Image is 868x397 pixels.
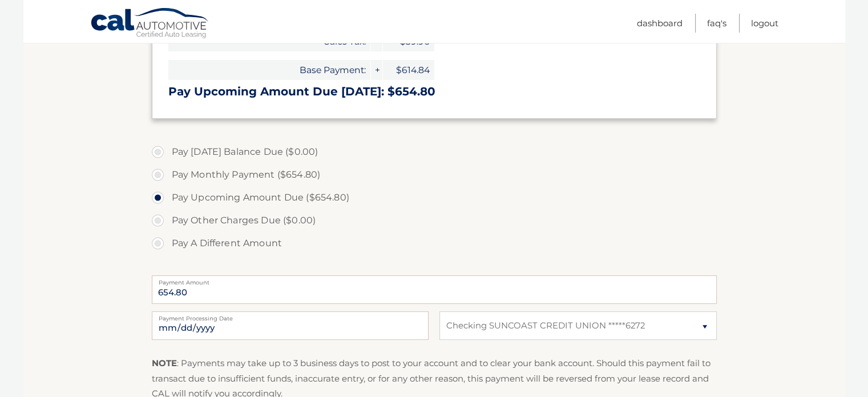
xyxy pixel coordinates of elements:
[168,60,370,80] span: Base Payment:
[152,163,717,186] label: Pay Monthly Payment ($654.80)
[152,232,717,255] label: Pay A Different Amount
[152,275,717,304] input: Payment Amount
[152,186,717,209] label: Pay Upcoming Amount Due ($654.80)
[152,311,429,320] label: Payment Processing Date
[152,311,429,340] input: Payment Date
[90,7,210,41] a: Cal Automotive
[707,14,726,33] a: FAQ's
[383,60,434,80] span: $614.84
[637,14,683,33] a: Dashboard
[152,275,717,284] label: Payment Amount
[152,141,717,163] label: Pay [DATE] Balance Due ($0.00)
[152,209,717,232] label: Pay Other Charges Due ($0.00)
[152,358,177,368] strong: NOTE
[168,85,700,99] h3: Pay Upcoming Amount Due [DATE]: $654.80
[371,60,382,80] span: +
[751,14,778,33] a: Logout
